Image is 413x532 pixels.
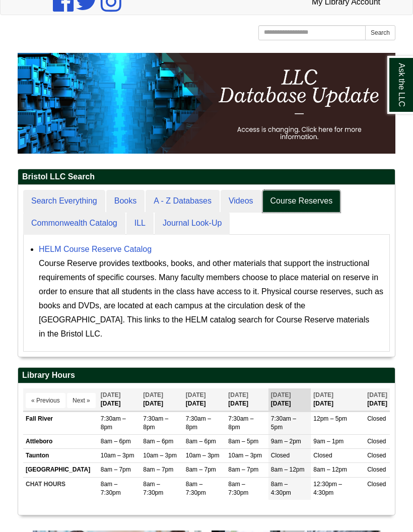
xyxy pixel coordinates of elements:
th: [DATE] [311,388,365,411]
th: [DATE] [183,388,226,411]
span: 8am – 7pm [101,466,131,473]
td: Taunton [23,449,98,463]
span: 7:30am – 8pm [228,415,253,431]
h2: Bristol LLC Search [18,169,395,185]
span: 8am – 12pm [271,466,305,473]
span: Closed [367,438,386,445]
th: [DATE] [365,388,390,411]
a: HELM Course Reserve Catalog [39,245,152,253]
span: 7:30am – 8pm [186,415,211,431]
h2: Library Hours [18,368,395,383]
span: 8am – 6pm [101,438,131,445]
span: 7:30am – 8pm [143,415,168,431]
a: Books [106,190,145,213]
th: [DATE] [268,388,311,411]
span: 8am – 6pm [186,438,216,445]
span: [DATE] [143,391,163,398]
button: « Previous [26,393,65,408]
span: 10am – 3pm [228,452,262,459]
span: 8am – 12pm [313,466,347,473]
a: Commonwealth Catalog [23,212,125,235]
span: 12:30pm – 4:30pm [313,481,342,496]
span: 9am – 1pm [313,438,343,445]
td: CHAT HOURS [23,477,98,500]
a: Journal Look-Up [155,212,230,235]
span: 7:30am – 5pm [271,415,296,431]
span: 8am – 5pm [228,438,258,445]
th: [DATE] [98,388,141,411]
span: 10am – 3pm [101,452,134,459]
span: Closed [313,452,332,459]
td: Fall River [23,412,98,434]
span: 8am – 7:30pm [101,481,121,496]
span: [DATE] [186,391,206,398]
span: 8am – 6pm [143,438,173,445]
span: 8am – 7pm [228,466,258,473]
a: A - Z Databases [146,190,220,213]
span: 8am – 7pm [186,466,216,473]
a: Search Everything [23,190,105,213]
button: Search [365,25,395,40]
a: ILL [126,212,154,235]
span: [DATE] [271,391,291,398]
span: [DATE] [228,391,248,398]
td: Attleboro [23,435,98,449]
span: 8am – 4:30pm [271,481,291,496]
img: HTML tutorial [18,53,395,154]
span: Closed [367,481,386,488]
span: 8am – 7:30pm [186,481,206,496]
span: 9am – 2pm [271,438,301,445]
span: 12pm – 5pm [313,415,347,422]
a: Course Reserves [262,190,341,213]
button: Next » [67,393,96,408]
div: Course Reserve provides textbooks, books, and other materials that support the instructional requ... [39,256,384,341]
span: Closed [271,452,290,459]
span: [DATE] [313,391,333,398]
th: [DATE] [226,388,268,411]
th: [DATE] [141,388,183,411]
a: Videos [221,190,261,213]
span: 8am – 7pm [143,466,173,473]
span: Closed [367,415,386,422]
span: 8am – 7:30pm [143,481,163,496]
span: 8am – 7:30pm [228,481,248,496]
td: [GEOGRAPHIC_DATA] [23,463,98,477]
span: [DATE] [367,391,387,398]
span: Closed [367,466,386,473]
span: 10am – 3pm [186,452,220,459]
span: 10am – 3pm [143,452,177,459]
span: 7:30am – 8pm [101,415,126,431]
span: [DATE] [101,391,121,398]
span: Closed [367,452,386,459]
